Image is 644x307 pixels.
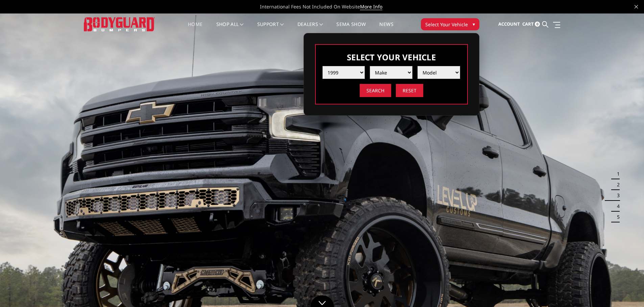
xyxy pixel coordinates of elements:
[188,22,202,35] a: Home
[421,18,479,30] button: Select Your Vehicle
[216,22,244,35] a: shop all
[370,66,412,79] select: Please select the value from list.
[396,84,423,97] input: Reset
[310,295,334,307] a: Click to Down
[613,190,620,201] button: 3 of 5
[613,179,620,190] button: 2 of 5
[473,21,475,28] span: ▾
[297,22,323,35] a: Dealers
[84,17,155,31] img: BODYGUARD BUMPERS
[535,22,540,27] span: 0
[379,22,393,35] a: News
[613,201,620,212] button: 4 of 5
[613,168,620,179] button: 1 of 5
[498,15,520,33] a: Account
[323,52,460,63] h3: Select Your Vehicle
[360,3,382,10] a: More Info
[522,21,534,27] span: Cart
[425,21,468,28] span: Select Your Vehicle
[522,15,540,33] a: Cart 0
[257,22,284,35] a: Support
[336,22,366,35] a: SEMA Show
[613,212,620,222] button: 5 of 5
[360,84,391,97] input: Search
[498,21,520,27] span: Account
